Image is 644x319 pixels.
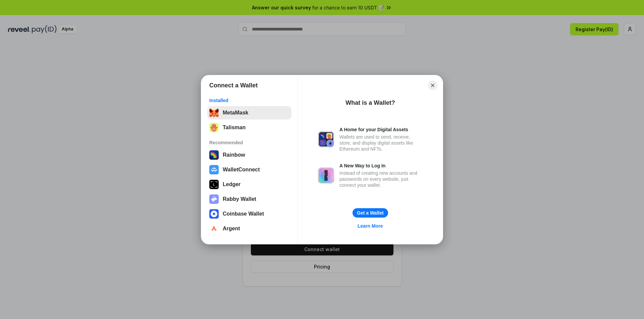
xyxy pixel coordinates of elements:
[354,222,387,230] a: Learn More
[209,123,219,132] img: svg+xml;base64,PHN2ZyB3aWR0aD0iMTI4IiBoZWlnaHQ9IjEyOCIgdmlld0JveD0iMCAwIDEyOCAxMjgiIHhtbG5zPSJodH...
[223,211,264,217] div: Coinbase Wallet
[223,125,246,131] div: Talisman
[223,226,240,232] div: Argent
[209,81,258,89] h1: Connect a Wallet
[209,165,219,174] img: svg+xml,%3Csvg%20width%3D%2228%22%20height%3D%2228%22%20viewBox%3D%220%200%2028%2028%22%20fill%3D...
[223,152,245,158] div: Rainbow
[207,207,291,221] button: Coinbase Wallet
[223,110,248,116] div: MetaMask
[209,194,219,204] img: svg+xml,%3Csvg%20xmlns%3D%22http%3A%2F%2Fwww.w3.org%2F2000%2Fsvg%22%20fill%3D%22none%22%20viewBox...
[209,180,219,189] img: svg+xml,%3Csvg%20xmlns%3D%22http%3A%2F%2Fwww.w3.org%2F2000%2Fsvg%22%20width%3D%2228%22%20height%3...
[318,167,334,183] img: svg+xml,%3Csvg%20xmlns%3D%22http%3A%2F%2Fwww.w3.org%2F2000%2Fsvg%22%20fill%3D%22none%22%20viewBox...
[339,170,423,188] div: Instead of creating new accounts and passwords on every website, just connect your wallet.
[428,81,437,90] button: Close
[209,108,219,117] img: svg+xml;base64,PHN2ZyB3aWR0aD0iMzUiIGhlaWdodD0iMzQiIHZpZXdCb3g9IjAgMCAzNSAzNCIgZmlsbD0ibm9uZSIgeG...
[358,223,383,229] div: Learn More
[353,208,388,218] button: Get a Wallet
[209,97,289,103] div: Installed
[318,131,334,147] img: svg+xml,%3Csvg%20xmlns%3D%22http%3A%2F%2Fwww.w3.org%2F2000%2Fsvg%22%20fill%3D%22none%22%20viewBox...
[339,127,423,133] div: A Home for your Digital Assets
[209,224,219,233] img: svg+xml,%3Csvg%20width%3D%2228%22%20height%3D%2228%22%20viewBox%3D%220%200%2028%2028%22%20fill%3D...
[207,163,291,176] button: WalletConnect
[207,192,291,206] button: Rabby Wallet
[207,178,291,191] button: Ledger
[339,163,423,169] div: A New Way to Log In
[345,99,395,107] div: What is a Wallet?
[209,150,219,160] img: svg+xml,%3Csvg%20width%3D%22120%22%20height%3D%22120%22%20viewBox%3D%220%200%20120%20120%22%20fil...
[207,148,291,162] button: Rainbow
[223,181,240,187] div: Ledger
[209,209,219,219] img: svg+xml,%3Csvg%20width%3D%2228%22%20height%3D%2228%22%20viewBox%3D%220%200%2028%2028%22%20fill%3D...
[223,167,260,173] div: WalletConnect
[207,106,291,119] button: MetaMask
[339,134,423,152] div: Wallets are used to send, receive, store, and display digital assets like Ethereum and NFTs.
[357,210,384,216] div: Get a Wallet
[207,121,291,134] button: Talisman
[209,140,289,146] div: Recommended
[207,222,291,235] button: Argent
[223,196,256,202] div: Rabby Wallet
